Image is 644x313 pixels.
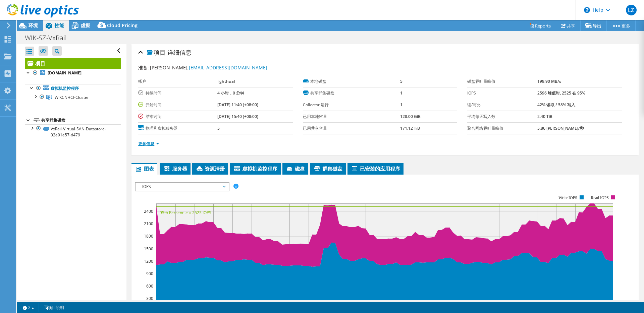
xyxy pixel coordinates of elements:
label: Collector 运行 [303,102,400,108]
a: VxRail-Virtual-SAN-Datastore-02e91e57-d479 [25,124,121,139]
a: 更多信息 [138,141,159,146]
label: 物理和虚拟服务器 [138,125,217,132]
b: [DATE] 11:40 (+08:00) [217,102,258,108]
b: 5 [400,78,402,84]
span: 项目 [147,49,166,56]
text: 900 [146,271,153,276]
label: 平均每天写入数 [467,113,537,120]
span: LZ [626,5,637,15]
span: IOPS [139,183,225,191]
b: 5 [217,125,220,131]
span: 性能 [55,22,64,28]
span: 资源清册 [196,165,225,172]
label: 开始时间 [138,102,217,108]
a: WIKCNHCI-Cluster [25,93,121,102]
a: [DOMAIN_NAME] [25,69,121,77]
a: 共享 [556,20,581,31]
b: 199.90 MB/s [537,78,561,84]
h1: WIK-SZ-VxRail [22,34,77,42]
text: 1200 [144,258,153,264]
label: 持续时间 [138,90,217,97]
b: 4 小时，0 分钟 [217,90,244,96]
a: [EMAIL_ADDRESS][DOMAIN_NAME] [189,64,267,71]
text: 95th Percentile = 2525 IOPS [160,210,211,215]
span: WIKCNHCI-Cluster [55,95,89,100]
text: 300 [146,296,153,301]
text: 2100 [144,221,153,227]
label: 共享群集磁盘 [303,90,400,97]
span: 磁盘 [286,165,305,172]
label: 磁盘吞吐量峰值 [467,78,537,85]
b: 171.12 TiB [400,125,420,131]
span: 群集磁盘 [313,165,342,172]
span: 虚拟机监控程序 [233,165,277,172]
text: 1800 [144,233,153,239]
b: 5.86 [PERSON_NAME]/秒 [537,125,584,131]
text: Read IOPS [591,195,609,200]
label: 已用本地容量 [303,113,400,120]
label: 帐户 [138,78,217,85]
label: IOPS [467,90,537,97]
span: 服务器 [163,165,187,172]
span: 虛擬 [81,22,90,28]
span: Cloud Pricing [107,22,138,28]
span: 已安装的应用程序 [351,165,400,172]
a: 项目 [25,58,121,69]
label: 本地磁盘 [303,78,400,85]
span: 环境 [29,22,38,28]
b: 1 [400,102,402,108]
text: Write IOPS [558,195,577,200]
b: 42% 读取 / 58% 写入 [537,102,575,108]
a: 虚拟机监控程序 [25,84,121,93]
b: [DATE] 15:40 (+08:00) [217,114,258,119]
a: 导出 [580,20,607,31]
span: 图表 [135,165,154,172]
label: 结束时间 [138,113,217,120]
b: 1 [400,90,402,96]
label: 聚合网络吞吐量峰值 [467,125,537,132]
a: 更多 [606,20,636,31]
a: Reports [524,20,556,31]
a: 项目说明 [39,303,69,312]
span: 详细信息 [167,48,192,56]
label: 读/写比 [467,102,537,108]
text: 600 [146,283,153,289]
b: 2596 峰值时, 2525 在 95% [537,90,585,96]
label: 准备: [138,64,149,71]
label: 已用共享容量 [303,125,400,132]
span: [PERSON_NAME], [150,64,267,71]
svg: \n [584,7,590,13]
b: lighthual [217,78,235,84]
a: 2 [18,303,39,312]
b: 2.40 TiB [537,114,552,119]
div: 共享群集磁盘 [41,116,121,124]
text: 1500 [144,246,153,252]
text: 2400 [144,208,153,214]
b: 128.00 GiB [400,114,421,119]
b: [DOMAIN_NAME] [48,70,82,76]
